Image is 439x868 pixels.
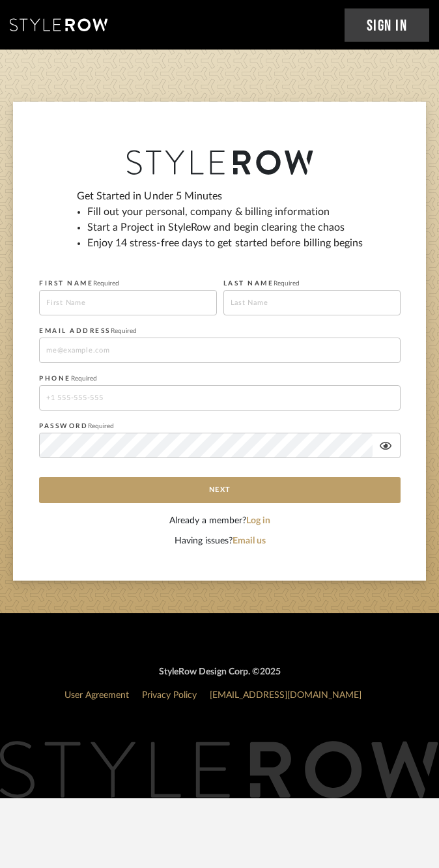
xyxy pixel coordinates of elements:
[111,328,137,334] span: Required
[39,385,401,411] input: +1 555-555-555
[39,375,97,383] label: PHONE
[87,204,363,220] li: Fill out your personal, company & billing information
[87,235,363,251] li: Enjoy 14 stress-free days to get started before billing begins
[39,338,401,363] input: me@example.com
[39,514,401,528] div: Already a member?
[39,534,401,548] div: Having issues?
[142,691,197,700] a: Privacy Policy
[345,8,430,42] a: Sign In
[39,280,119,287] label: FIRST NAME
[274,280,300,287] span: Required
[71,375,97,382] span: Required
[210,691,361,700] a: [EMAIL_ADDRESS][DOMAIN_NAME]
[39,477,401,503] button: Next
[39,422,114,430] label: PASSWORD
[93,280,119,287] span: Required
[223,280,300,287] label: LAST NAME
[39,290,217,315] input: First Name
[88,423,114,429] span: Required
[39,327,137,335] label: EMAIL ADDRESS
[10,665,429,679] div: StyleRow Design Corp. ©2025
[87,220,363,235] li: Start a Project in StyleRow and begin clearing the chaos
[77,188,363,261] div: Get Started in Under 5 Minutes
[246,514,270,528] button: Log in
[64,691,129,700] a: User Agreement
[223,290,401,315] input: Last Name
[233,536,266,545] a: Email us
